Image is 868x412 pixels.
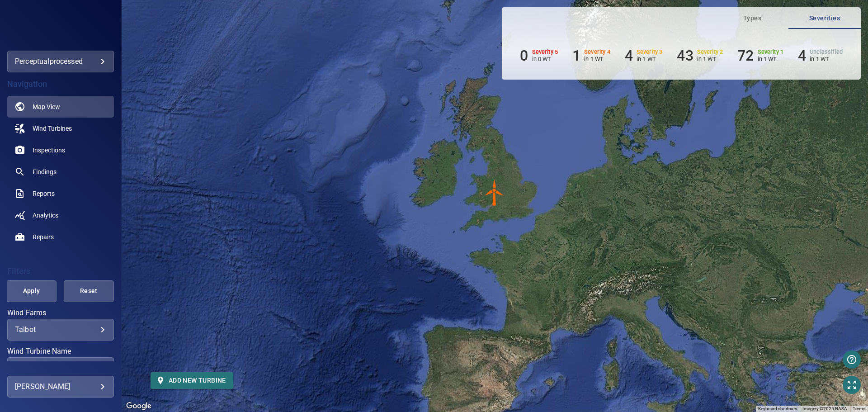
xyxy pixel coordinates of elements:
label: Wind Farms [7,309,114,317]
a: map active [7,96,114,118]
span: Map View [33,102,60,111]
p: in 1 WT [810,56,843,62]
span: Repairs [33,232,54,242]
a: Terms (opens in new tab) [853,406,865,411]
img: perceptualprocessed-logo [20,23,100,32]
h6: Severity 5 [532,49,558,55]
span: Imagery ©2025 NASA [802,406,847,411]
h6: Severity 4 [584,49,610,55]
span: Findings [33,167,57,176]
h6: 4 [798,47,806,64]
a: Open this area in Google Maps (opens a new window) [124,400,154,412]
li: Severity 1 [737,47,783,64]
span: Severities [794,13,855,24]
span: Apply [18,285,45,297]
h6: 43 [677,47,693,64]
li: Severity 5 [520,47,558,64]
h6: Unclassified [810,49,843,55]
span: Add new turbine [158,375,226,386]
img: windFarmIconCat4.svg [481,179,508,206]
span: Reset [75,285,103,297]
h6: Severity 3 [637,49,663,55]
button: Reset [64,280,114,302]
h6: Severity 1 [758,49,784,55]
button: Add new turbine [151,372,233,389]
p: in 1 WT [584,56,610,62]
span: Types [722,13,783,24]
div: Wind Turbine Name [7,357,114,379]
a: inspections noActive [7,139,114,161]
li: Severity 4 [572,47,610,64]
a: analytics noActive [7,204,114,226]
span: Wind Turbines [33,124,72,133]
a: findings noActive [7,161,114,183]
label: Wind Turbine Name [7,348,114,355]
p: in 1 WT [758,56,784,62]
a: repairs noActive [7,226,114,248]
a: reports noActive [7,183,114,204]
img: Google [124,400,154,412]
h6: 72 [737,47,754,64]
h4: Filters [7,267,114,276]
span: Analytics [33,211,58,220]
li: Severity 2 [677,47,723,64]
span: Inspections [33,146,65,155]
h6: 4 [625,47,633,64]
li: Severity 3 [625,47,663,64]
button: Keyboard shortcuts [758,406,797,412]
div: perceptualprocessed [7,51,114,72]
a: windturbines noActive [7,118,114,139]
p: in 0 WT [532,56,558,62]
h6: 0 [520,47,528,64]
div: Wind Farms [7,319,114,341]
p: in 1 WT [697,56,723,62]
p: in 1 WT [637,56,663,62]
li: Severity Unclassified [798,47,843,64]
h4: Navigation [7,80,114,89]
div: [PERSON_NAME] [15,379,106,394]
span: Reports [33,189,55,198]
div: Talbot [15,325,106,334]
div: perceptualprocessed [15,54,106,69]
h6: Severity 2 [697,49,723,55]
gmp-advanced-marker: WTG_1 [481,179,508,206]
h6: 1 [572,47,580,64]
button: Apply [6,280,57,302]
